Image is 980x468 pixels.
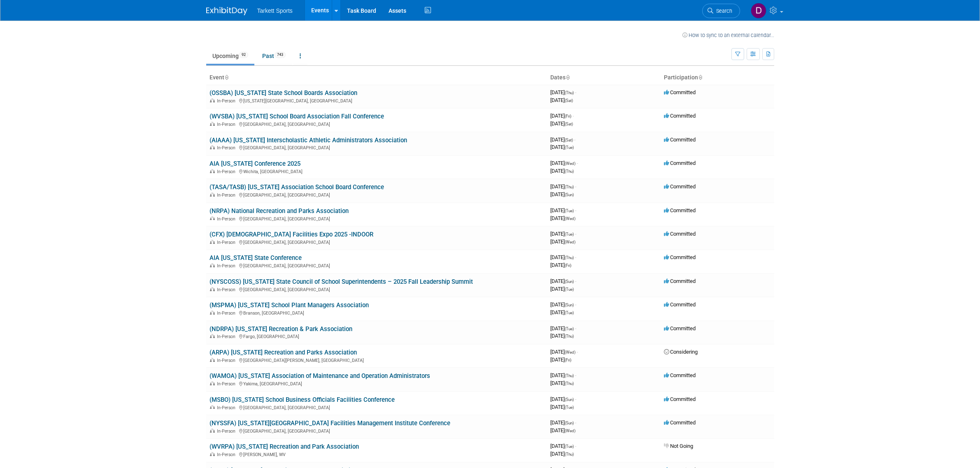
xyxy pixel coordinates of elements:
[565,279,574,284] span: (Sun)
[210,160,300,167] a: AIA [US_STATE] Conference 2025
[664,278,696,284] span: Committed
[550,89,576,95] span: [DATE]
[664,443,693,449] span: Not Going
[210,380,544,387] div: Yakima, [GEOGRAPHIC_DATA]
[565,429,575,433] span: (Wed)
[664,419,696,426] span: Committed
[682,32,774,38] a: How to sync to an external calendar...
[210,263,215,267] img: In-Person Event
[550,286,574,292] span: [DATE]
[664,89,696,95] span: Committed
[565,263,571,268] span: (Fri)
[210,89,357,97] a: (OSSBA) [US_STATE] State School Boards Association
[565,209,574,213] span: (Tue)
[210,310,215,315] img: In-Person Event
[550,113,574,119] span: [DATE]
[210,122,215,126] img: In-Person Event
[239,52,248,58] span: 92
[210,333,544,339] div: Fargo, [GEOGRAPHIC_DATA]
[206,71,547,85] th: Event
[210,137,407,144] a: (AIAAA) [US_STATE] Interscholastic Athletic Administrators Association
[573,113,574,119] span: -
[217,287,238,292] span: In-Person
[664,113,696,119] span: Committed
[565,310,574,315] span: (Tue)
[565,185,574,189] span: (Thu)
[217,452,238,457] span: In-Person
[217,98,238,104] span: In-Person
[210,97,544,104] div: [US_STATE][GEOGRAPHIC_DATA], [GEOGRAPHIC_DATA]
[210,349,357,356] a: (ARPA) [US_STATE] Recreation and Parks Association
[664,372,696,378] span: Committed
[550,120,573,127] span: [DATE]
[565,255,574,260] span: (Thu)
[550,137,575,143] span: [DATE]
[217,169,238,174] span: In-Person
[210,192,215,197] img: In-Person Event
[206,7,247,15] img: ExhibitDay
[217,240,238,245] span: In-Person
[575,231,576,237] span: -
[664,301,696,308] span: Committed
[210,113,384,120] a: (WVSBA) [US_STATE] School Board Association Fall Conference
[702,4,740,18] a: Search
[575,278,576,284] span: -
[210,239,544,245] div: [GEOGRAPHIC_DATA], [GEOGRAPHIC_DATA]
[210,429,215,433] img: In-Person Event
[256,48,292,64] a: Past743
[550,309,574,315] span: [DATE]
[550,191,574,197] span: [DATE]
[565,397,574,402] span: (Sun)
[550,239,575,245] span: [DATE]
[224,74,228,81] a: Sort by Event Name
[565,240,575,244] span: (Wed)
[206,48,254,64] a: Upcoming92
[566,74,570,81] a: Sort by Start Date
[577,160,578,166] span: -
[210,215,544,222] div: [GEOGRAPHIC_DATA], [GEOGRAPHIC_DATA]
[698,74,702,81] a: Sort by Participation Type
[257,7,293,14] span: Tarkett Sports
[217,192,238,198] span: In-Person
[565,138,573,142] span: (Sat)
[575,254,576,260] span: -
[217,381,238,387] span: In-Person
[565,452,574,456] span: (Thu)
[210,357,544,363] div: [GEOGRAPHIC_DATA][PERSON_NAME], [GEOGRAPHIC_DATA]
[550,325,576,331] span: [DATE]
[210,98,215,102] img: In-Person Event
[550,427,575,433] span: [DATE]
[565,381,574,386] span: (Thu)
[565,444,574,449] span: (Tue)
[210,443,359,450] a: (WVRPA) [US_STATE] Recreation and Park Association
[664,183,696,190] span: Committed
[550,207,576,213] span: [DATE]
[210,169,215,173] img: In-Person Event
[565,122,573,126] span: (Sat)
[565,169,574,174] span: (Thu)
[210,120,544,127] div: [GEOGRAPHIC_DATA], [GEOGRAPHIC_DATA]
[664,231,696,237] span: Committed
[565,161,575,166] span: (Wed)
[565,90,574,95] span: (Thu)
[217,145,238,151] span: In-Person
[565,114,571,118] span: (Fri)
[565,334,574,338] span: (Thu)
[575,325,576,331] span: -
[550,144,574,150] span: [DATE]
[664,349,698,355] span: Considering
[565,421,574,425] span: (Sun)
[210,451,544,457] div: [PERSON_NAME], WV
[575,372,576,378] span: -
[210,191,544,198] div: [GEOGRAPHIC_DATA], [GEOGRAPHIC_DATA]
[664,137,696,143] span: Committed
[550,349,578,355] span: [DATE]
[210,396,395,403] a: (MSBO) [US_STATE] School Business Officials Facilities Conference
[550,380,574,386] span: [DATE]
[565,373,574,378] span: (Thu)
[664,207,696,213] span: Committed
[210,381,215,385] img: In-Person Event
[217,263,238,269] span: In-Person
[565,216,575,221] span: (Wed)
[565,327,574,331] span: (Tue)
